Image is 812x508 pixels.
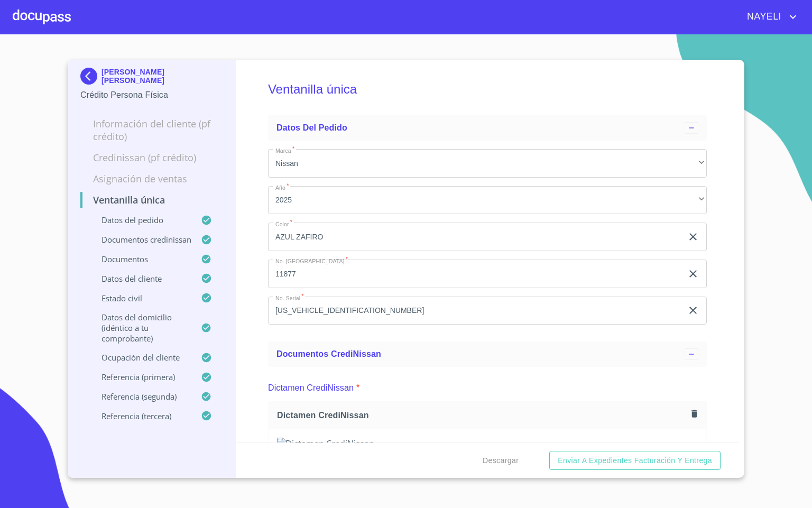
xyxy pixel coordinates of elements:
p: Datos del pedido [80,215,201,225]
p: Referencia (primera) [80,372,201,382]
button: account of current user [739,8,799,25]
p: Asignación de Ventas [80,172,223,185]
p: Credinissan (PF crédito) [80,151,223,164]
p: Datos del cliente [80,273,201,284]
p: [PERSON_NAME] [PERSON_NAME] [101,68,223,85]
div: Datos del pedido [268,115,707,141]
p: Documentos CrediNissan [80,234,201,245]
button: Descargar [478,451,523,470]
h5: Ventanilla única [268,68,707,111]
img: Docupass spot blue [80,68,101,85]
img: Dictamen CrediNissan [277,438,698,449]
p: Referencia (tercera) [80,411,201,421]
p: Datos del domicilio (idéntico a tu comprobante) [80,312,201,344]
p: Estado Civil [80,293,201,303]
button: clear input [687,304,699,317]
p: Documentos [80,254,201,264]
p: Crédito Persona Física [80,89,223,101]
span: NAYELI [739,8,787,25]
p: Dictamen CrediNissan [268,382,354,394]
span: Dictamen CrediNissan [277,410,687,421]
p: Información del cliente (PF crédito) [80,117,223,143]
span: Descargar [483,454,519,467]
div: [PERSON_NAME] [PERSON_NAME] [80,68,223,89]
div: 2025 [268,186,707,215]
button: clear input [687,267,699,280]
span: Datos del pedido [276,123,347,132]
span: Enviar a Expedientes Facturación y Entrega [558,454,712,467]
span: Documentos CrediNissan [276,349,381,358]
p: Ocupación del Cliente [80,352,201,363]
div: Documentos CrediNissan [268,341,707,367]
p: Referencia (segunda) [80,391,201,402]
button: clear input [687,230,699,243]
button: Enviar a Expedientes Facturación y Entrega [549,451,721,470]
div: Nissan [268,149,707,178]
p: Ventanilla única [80,193,223,206]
